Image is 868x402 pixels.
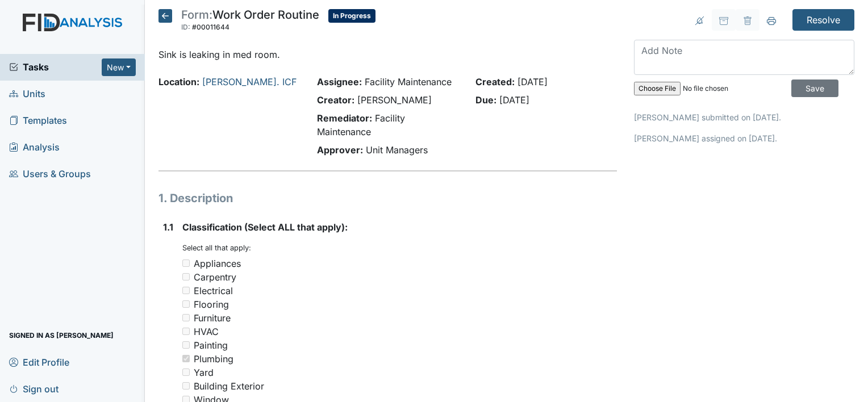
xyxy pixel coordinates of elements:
[202,76,297,87] a: [PERSON_NAME]. ICF
[9,380,59,397] span: Sign out
[182,300,190,308] input: Flooring
[102,58,136,76] button: New
[182,382,190,390] input: Building Exterior
[182,244,251,252] small: Select all that apply:
[194,325,219,338] div: HVAC
[9,85,45,103] span: Units
[194,311,231,325] div: Furniture
[182,328,190,335] input: HVAC
[192,23,229,31] span: #00011644
[194,352,233,366] div: Plumbing
[317,94,354,106] strong: Creator:
[9,112,67,129] span: Templates
[9,353,69,371] span: Edit Profile
[9,60,102,74] a: Tasks
[9,165,91,183] span: Users & Groups
[182,368,190,376] input: Yard
[194,366,214,379] div: Yard
[182,259,190,267] input: Appliances
[366,144,428,156] span: Unit Managers
[194,257,241,270] div: Appliances
[182,287,190,294] input: Electrical
[182,355,190,362] input: Plumbing
[163,220,173,234] label: 1.1
[158,48,617,61] p: Sink is leaking in med room.
[357,94,432,106] span: [PERSON_NAME]
[499,94,529,106] span: [DATE]
[182,221,348,233] span: Classification (Select ALL that apply):
[634,111,854,123] p: [PERSON_NAME] submitted on [DATE].
[181,23,190,31] span: ID:
[182,273,190,280] input: Carpentry
[365,76,452,87] span: Facility Maintenance
[194,298,229,311] div: Flooring
[182,341,190,349] input: Painting
[181,9,319,34] div: Work Order Routine
[158,76,199,87] strong: Location:
[328,9,375,23] span: In Progress
[475,76,515,87] strong: Created:
[158,190,617,207] h1: 1. Description
[9,139,60,156] span: Analysis
[634,132,854,144] p: [PERSON_NAME] assigned on [DATE].
[792,9,854,31] input: Resolve
[317,112,372,124] strong: Remediator:
[194,338,228,352] div: Painting
[182,314,190,321] input: Furniture
[317,144,363,156] strong: Approver:
[791,79,838,97] input: Save
[475,94,496,106] strong: Due:
[518,76,548,87] span: [DATE]
[194,379,264,393] div: Building Exterior
[194,284,233,298] div: Electrical
[181,8,212,22] span: Form:
[9,326,114,344] span: Signed in as [PERSON_NAME]
[194,270,236,284] div: Carpentry
[317,76,362,87] strong: Assignee:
